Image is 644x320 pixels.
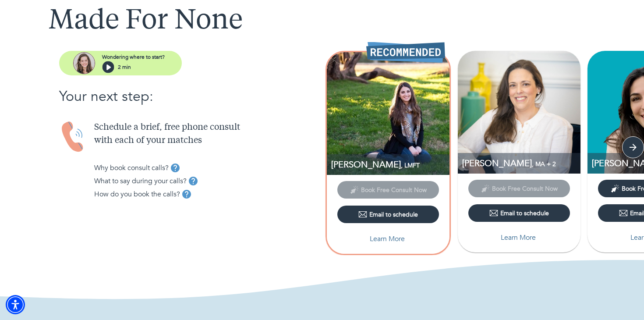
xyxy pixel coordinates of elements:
[6,295,25,314] div: Accessibility Menu
[73,52,95,74] img: assistant
[94,176,187,186] p: What to say during your calls?
[327,52,449,175] img: Allison Rosenberg profile
[401,161,420,170] span: , LMFT
[468,229,570,246] button: Learn More
[458,51,580,174] img: Nicole Bermensolo profile
[532,160,556,168] span: , MA + 2
[462,157,580,169] p: MA, LMFT, LPC-Associate
[468,184,570,192] span: This provider has not yet shared their calendar link. Please email the provider to schedule
[501,232,536,243] p: Learn More
[180,188,193,201] button: tooltip
[370,234,405,244] p: Learn More
[94,163,169,173] p: Why book consult calls?
[118,63,131,71] p: 2 min
[59,121,87,153] img: Handset
[59,86,322,107] p: Your next step:
[94,189,180,199] p: How do you book the calls?
[468,204,570,222] button: Email to schedule
[187,174,200,188] button: tooltip
[102,53,165,61] p: Wondering where to start?
[337,206,439,223] button: Email to schedule
[94,121,322,147] p: Schedule a brief, free phone consult with each of your matches
[489,209,549,217] div: Email to schedule
[59,51,182,75] button: assistantWondering where to start?2 min
[49,6,595,37] h1: Made For None
[337,230,439,248] button: Learn More
[366,42,445,63] img: Recommended Therapist
[169,161,182,174] button: tooltip
[358,210,418,219] div: Email to schedule
[331,159,449,171] p: [PERSON_NAME]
